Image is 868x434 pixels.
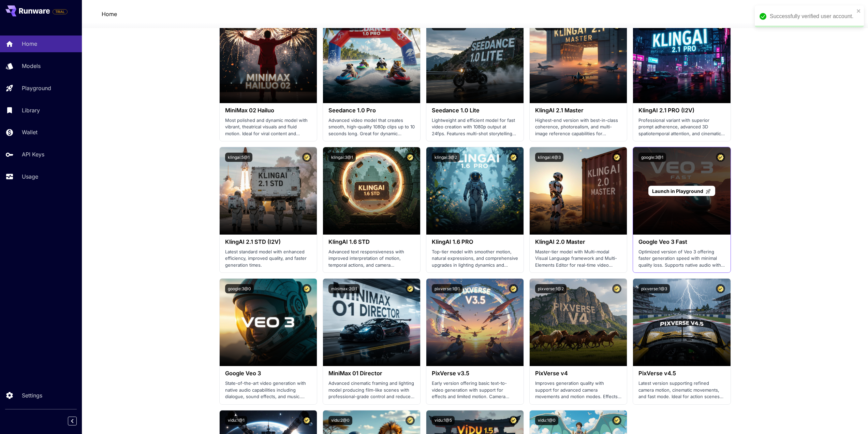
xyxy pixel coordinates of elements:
button: pixverse:1@1 [432,284,462,293]
h3: MiniMax 01 Director [328,370,415,377]
p: Improves generation quality with support for advanced camera movements and motion modes. Effects ... [535,380,621,400]
p: Most polished and dynamic model with vibrant, theatrical visuals and fluid motion. Ideal for vira... [225,117,311,137]
h3: Google Veo 3 [225,370,311,377]
p: Top-tier model with smoother motion, natural expressions, and comprehensive upgrades in lighting ... [432,249,518,269]
h3: Google Veo 3 Fast [638,239,725,245]
button: google:3@0 [225,284,254,293]
h3: KlingAI 2.1 STD (I2V) [225,239,311,245]
p: Highest-end version with best-in-class coherence, photorealism, and multi-image reference capabil... [535,117,621,137]
p: Settings [22,391,42,400]
a: Home [102,10,117,18]
h3: KlingAI 2.0 Master [535,239,621,245]
nav: breadcrumb [102,10,117,18]
p: Professional variant with superior prompt adherence, advanced 3D spatiotemporal attention, and ci... [638,117,725,137]
button: close [856,8,861,14]
h3: KlingAI 2.1 Master [535,107,621,114]
img: alt [220,147,317,235]
img: alt [530,279,627,366]
span: Add your payment card to enable full platform functionality. [53,8,68,16]
img: alt [530,16,627,103]
button: Collapse sidebar [68,417,77,425]
button: klingai:3@1 [328,153,356,162]
button: Certified Model – Vetted for best performance and includes a commercial license. [406,416,415,425]
button: Certified Model – Vetted for best performance and includes a commercial license. [612,284,621,293]
img: alt [323,279,420,366]
a: Launch in Playground [648,186,715,196]
p: Library [22,106,40,114]
button: Certified Model – Vetted for best performance and includes a commercial license. [716,153,725,162]
p: Master-tier model with Multi-modal Visual Language framework and Multi-Elements Editor for real-t... [535,249,621,269]
p: Latest standard model with enhanced efficiency, improved quality, and faster generation times. [225,249,311,269]
img: alt [220,16,317,103]
img: alt [323,16,420,103]
img: alt [220,279,317,366]
div: Collapse sidebar [73,415,82,427]
button: Certified Model – Vetted for best performance and includes a commercial license. [302,153,311,162]
h3: PixVerse v4 [535,370,621,377]
button: vidu:1@1 [225,416,247,425]
span: TRIAL [53,9,67,14]
button: Certified Model – Vetted for best performance and includes a commercial license. [612,153,621,162]
h3: KlingAI 2.1 PRO (I2V) [638,107,725,114]
button: klingai:3@2 [432,153,460,162]
h3: Seedance 1.0 Pro [328,107,415,114]
button: Certified Model – Vetted for best performance and includes a commercial license. [509,284,518,293]
p: Home [22,40,37,48]
button: Certified Model – Vetted for best performance and includes a commercial license. [509,416,518,425]
p: Wallet [22,128,38,136]
img: alt [323,147,420,235]
img: alt [633,279,730,366]
h3: MiniMax 02 Hailuo [225,107,311,114]
p: Lightweight and efficient model for fast video creation with 1080p output at 24fps. Features mult... [432,117,518,137]
img: alt [426,147,524,235]
p: Early version offering basic text-to-video generation with support for effects and limited motion... [432,380,518,400]
button: pixverse:1@2 [535,284,567,293]
h3: PixVerse v4.5 [638,370,725,377]
button: klingai:5@1 [225,153,252,162]
p: Latest version supporting refined camera motion, cinematic movements, and fast mode. Ideal for ac... [638,380,725,400]
img: alt [530,147,627,235]
button: vidu:1@0 [535,416,558,425]
p: Advanced video model that creates smooth, high-quality 1080p clips up to 10 seconds long. Great f... [328,117,415,137]
img: alt [633,16,730,103]
h3: KlingAI 1.6 PRO [432,239,518,245]
button: minimax:2@1 [328,284,360,293]
button: vidu:1@5 [432,416,455,425]
h3: PixVerse v3.5 [432,370,518,377]
h3: Seedance 1.0 Lite [432,107,518,114]
button: Certified Model – Vetted for best performance and includes a commercial license. [406,153,415,162]
span: Launch in Playground [652,188,703,194]
button: Certified Model – Vetted for best performance and includes a commercial license. [406,284,415,293]
p: Models [22,62,41,70]
p: API Keys [22,150,44,158]
p: Advanced cinematic framing and lighting model producing film-like scenes with professional-grade ... [328,380,415,400]
img: alt [426,279,524,366]
button: vidu:2@0 [328,416,352,425]
button: pixverse:1@3 [638,284,670,293]
p: Optimized version of Veo 3 offering faster generation speed with minimal quality loss. Supports n... [638,249,725,269]
button: klingai:4@3 [535,153,563,162]
button: Certified Model – Vetted for best performance and includes a commercial license. [302,416,311,425]
button: Certified Model – Vetted for best performance and includes a commercial license. [612,416,621,425]
h3: KlingAI 1.6 STD [328,239,415,245]
p: Advanced text responsiveness with improved interpretation of motion, temporal actions, and camera... [328,249,415,269]
button: Certified Model – Vetted for best performance and includes a commercial license. [716,284,725,293]
p: State-of-the-art video generation with native audio capabilities including dialogue, sound effect... [225,380,311,400]
div: Successfully verified user account. [770,12,854,20]
button: Certified Model – Vetted for best performance and includes a commercial license. [509,153,518,162]
p: Playground [22,84,51,92]
button: google:3@1 [638,153,666,162]
button: Certified Model – Vetted for best performance and includes a commercial license. [302,284,311,293]
p: Usage [22,172,38,181]
img: alt [426,16,524,103]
